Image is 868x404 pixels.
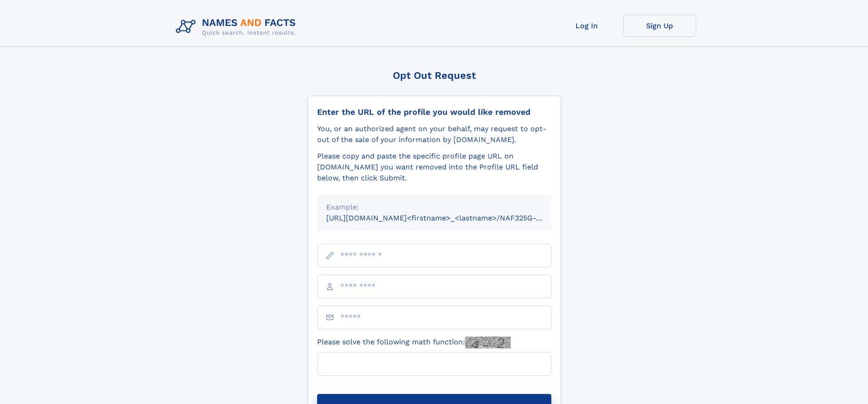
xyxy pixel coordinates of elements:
[308,70,561,81] div: Opt Out Request
[326,214,569,222] small: [URL][DOMAIN_NAME]<firstname>_<lastname>/NAF325G-xxxxxxxx
[326,202,542,213] div: Example:
[317,337,511,348] label: Please solve the following math function:
[172,15,303,39] img: Logo Names and Facts
[623,15,696,37] a: Sign Up
[317,107,551,117] div: Enter the URL of the profile you would like removed
[317,151,551,184] div: Please copy and paste the specific profile page URL on [DOMAIN_NAME] you want removed into the Pr...
[550,15,623,37] a: Log In
[317,123,551,145] div: You, or an authorized agent on your behalf, may request to opt-out of the sale of your informatio...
